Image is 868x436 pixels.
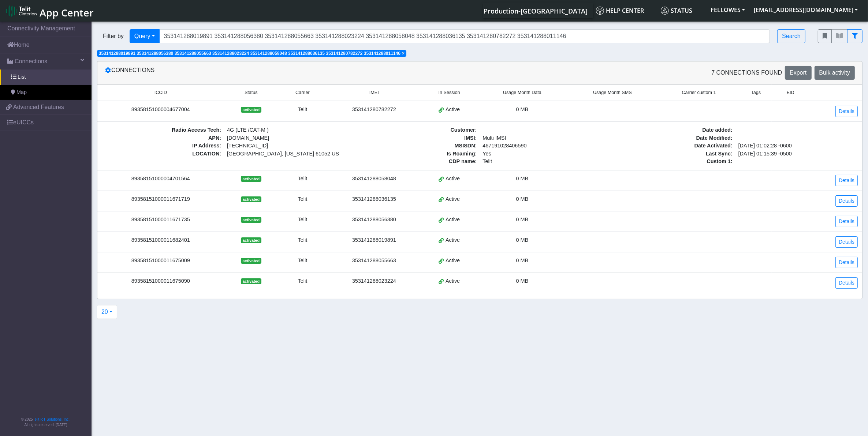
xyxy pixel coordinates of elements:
[819,69,850,76] span: Bulk activity
[516,176,529,181] span: 0 MB
[613,142,735,150] span: Date Activated :
[790,69,806,76] span: Export
[402,51,405,56] span: ×
[735,142,858,150] span: [DATE] 01:02:28 -0600
[241,258,261,264] span: activated
[33,417,70,421] a: Telit IoT Solutions, Inc.
[682,89,716,96] span: Carrier custom 1
[661,7,692,15] span: Status
[446,277,460,285] span: Active
[16,89,27,97] span: Map
[102,126,224,134] span: Radio Access Tech :
[446,195,460,203] span: Active
[835,106,858,117] a: Details
[18,73,26,81] span: List
[661,7,669,15] img: status.svg
[102,277,220,285] div: 89358151000011675090
[446,216,460,224] span: Active
[613,158,735,166] span: Custom 1 :
[227,150,343,158] span: [GEOGRAPHIC_DATA], [US_STATE] 61052 US
[516,106,529,112] span: 0 MB
[483,3,587,18] a: Your current platform instance
[785,66,811,80] button: Export
[97,305,117,319] button: 20
[751,89,761,96] span: Tags
[818,29,863,43] div: fitlers menu
[283,236,323,244] div: Telit
[102,142,224,150] span: IP Address :
[835,175,858,186] a: Details
[613,150,735,158] span: Last Sync :
[97,32,130,41] span: Filter by
[593,3,658,18] a: Help center
[480,134,602,142] span: Multi IMSI
[331,257,417,265] div: 353141288055663
[835,257,858,268] a: Details
[446,236,460,244] span: Active
[402,51,405,56] button: Close
[283,195,323,203] div: Telit
[224,126,346,134] span: 4G (LTE /CAT-M )
[241,196,261,202] span: activated
[283,175,323,183] div: Telit
[516,217,529,222] span: 0 MB
[331,106,417,114] div: 353141280782272
[835,195,858,207] a: Details
[658,3,706,18] a: Status
[446,257,460,265] span: Active
[224,134,346,142] span: [DOMAIN_NAME]
[283,216,323,224] div: Telit
[99,51,401,56] span: 353141288019891 353141288056380 353141288055663 353141288023224 353141288058048 353141288036135 3...
[241,176,261,182] span: activated
[102,175,220,183] div: 89358151000004701564
[357,134,480,142] span: IMSI :
[130,29,160,43] button: Query
[711,68,782,77] span: 7 Connections found
[835,236,858,248] a: Details
[357,142,480,150] span: MSISDN :
[516,278,529,284] span: 0 MB
[102,257,220,265] div: 89358151000011675009
[102,236,220,244] div: 89358151000011682401
[835,216,858,227] a: Details
[241,278,261,284] span: activated
[815,66,855,80] button: Bulk activity
[283,106,323,114] div: Telit
[13,103,64,112] span: Advanced Features
[241,217,261,223] span: activated
[99,66,480,80] div: Connections
[227,143,268,149] span: [TECHNICAL_ID]
[102,195,220,203] div: 89358151000011671719
[331,216,417,224] div: 353141288056380
[706,3,749,16] button: FELLOWES
[6,3,93,19] a: App Center
[102,216,220,224] div: 89358151000011671735
[6,5,37,17] img: logo-telit-cinterion-gw-new.png
[593,89,632,96] span: Usage Month SMS
[295,89,309,96] span: Carrier
[102,150,224,158] span: LOCATION :
[787,89,794,96] span: EID
[835,277,858,289] a: Details
[516,258,529,263] span: 0 MB
[154,89,167,96] span: ICCID
[159,29,770,43] input: Search...
[735,150,858,158] span: [DATE] 01:15:39 -0500
[369,89,379,96] span: IMEI
[613,134,735,142] span: Date Modified :
[446,175,460,183] span: Active
[484,7,588,15] span: Production-[GEOGRAPHIC_DATA]
[503,89,541,96] span: Usage Month Data
[480,142,602,150] span: 467191028406590
[241,237,261,243] span: activated
[480,158,602,166] span: Telit
[283,277,323,285] div: Telit
[331,236,417,244] div: 353141288019891
[596,7,644,15] span: Help center
[749,3,862,16] button: [EMAIL_ADDRESS][DOMAIN_NAME]
[483,151,491,157] span: Yes
[241,107,261,113] span: activated
[102,134,224,142] span: APN :
[357,150,480,158] span: Is Roaming :
[357,126,480,134] span: Customer :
